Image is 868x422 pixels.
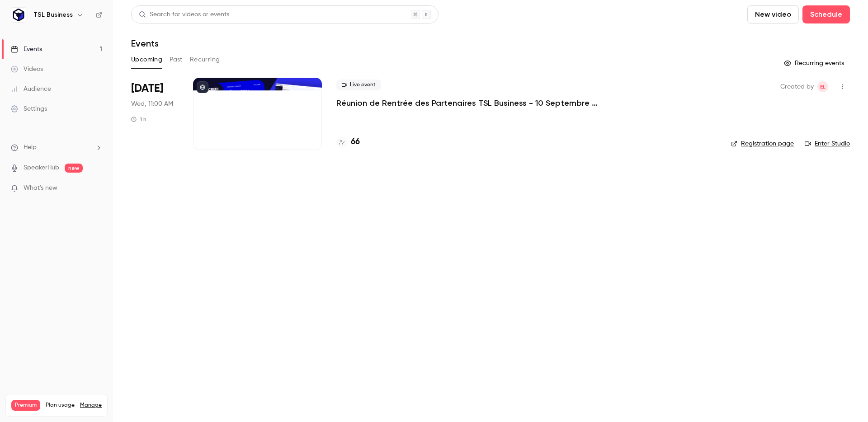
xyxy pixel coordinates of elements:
div: Search for videos or events [139,10,229,19]
div: 1 h [131,116,146,123]
div: Sep 10 Wed, 11:00 AM (Europe/Paris) [131,78,179,150]
button: Recurring [190,52,220,67]
span: Plan usage [46,402,75,409]
li: help-dropdown-opener [11,143,102,152]
img: TSL Business [11,8,26,22]
button: Schedule [802,5,850,23]
span: new [65,164,83,173]
div: Audience [11,84,51,94]
a: Manage [80,402,102,409]
button: Recurring events [780,56,850,70]
span: EL [820,81,826,92]
h4: 66 [351,136,360,148]
span: Help [24,143,37,152]
a: Registration page [731,139,794,148]
span: Premium [11,400,40,411]
iframe: Noticeable Trigger [91,184,102,192]
div: Videos [11,65,43,74]
button: Past [170,52,183,67]
span: [DATE] [131,81,163,96]
h6: TSL Business [33,10,73,19]
span: Created by [780,81,814,92]
button: Upcoming [131,52,162,67]
span: Elodie Lecocq [817,81,828,92]
span: Wed, 11:00 AM [131,99,173,108]
h1: Events [131,38,159,49]
button: New video [747,5,799,23]
span: What's new [24,183,57,193]
a: 66 [336,136,360,148]
a: Enter Studio [805,139,850,148]
a: SpeakerHub [24,163,59,173]
span: Live event [336,80,381,90]
div: Events [11,45,42,54]
a: Réunion de Rentrée des Partenaires TSL Business - 10 Septembre 2025 à 11h [336,98,608,108]
div: Settings [11,104,47,113]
